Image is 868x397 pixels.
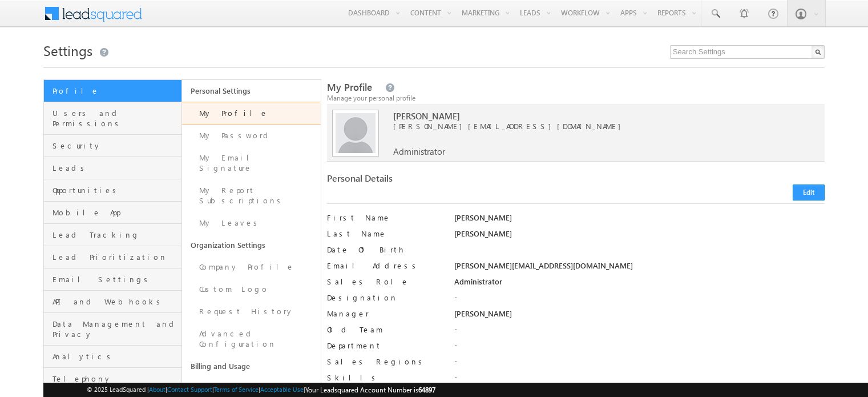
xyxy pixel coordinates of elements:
[182,278,320,300] a: Custom Logo
[327,356,442,367] label: Sales Regions
[454,372,825,388] div: -
[53,274,179,284] span: Email Settings
[44,102,181,135] a: Users and Permissions
[53,163,179,173] span: Leads
[44,80,181,102] a: Profile
[393,121,792,131] span: [PERSON_NAME][EMAIL_ADDRESS][DOMAIN_NAME]
[44,368,181,390] a: Telephony
[454,260,825,276] div: [PERSON_NAME][EMAIL_ADDRESS][DOMAIN_NAME]
[327,276,442,287] label: Sales Role
[454,340,825,356] div: -
[53,185,179,195] span: Opportunities
[327,244,442,255] label: Date Of Birth
[393,146,445,157] span: Administrator
[44,179,181,202] a: Opportunities
[53,374,179,384] span: Telephony
[454,324,825,340] div: -
[53,319,179,339] span: Data Management and Privacy
[44,291,181,313] a: API and Webhooks
[182,323,320,355] a: Advanced Configuration
[53,351,179,362] span: Analytics
[454,292,825,308] div: -
[167,386,212,393] a: Contact Support
[44,346,181,368] a: Analytics
[44,268,181,291] a: Email Settings
[327,228,442,239] label: Last Name
[393,111,792,121] span: [PERSON_NAME]
[182,256,320,278] a: Company Profile
[53,252,179,262] span: Lead Prioritization
[327,372,442,383] label: Skills
[418,386,435,394] span: 64897
[327,81,372,94] span: My Profile
[53,86,179,96] span: Profile
[44,246,181,268] a: Lead Prioritization
[182,80,320,102] a: Personal Settings
[793,185,825,200] button: Edit
[53,230,179,240] span: Lead Tracking
[44,224,181,246] a: Lead Tracking
[327,324,442,335] label: Old Team
[182,355,320,377] a: Billing and Usage
[182,212,320,234] a: My Leaves
[182,102,320,125] a: My Profile
[44,202,181,224] a: Mobile App
[327,308,442,319] label: Manager
[454,276,825,292] div: Administrator
[182,125,320,147] a: My Password
[53,141,179,151] span: Security
[454,228,825,244] div: [PERSON_NAME]
[44,135,181,157] a: Security
[87,384,435,395] span: © 2025 LeadSquared | | | | |
[327,292,442,303] label: Designation
[454,212,825,228] div: [PERSON_NAME]
[53,296,179,307] span: API and Webhooks
[182,234,320,256] a: Organization Settings
[214,386,259,393] a: Terms of Service
[44,157,181,179] a: Leads
[454,308,825,324] div: [PERSON_NAME]
[44,313,181,346] a: Data Management and Privacy
[260,386,304,393] a: Acceptable Use
[327,93,825,103] div: Manage your personal profile
[182,147,320,179] a: My Email Signature
[53,207,179,218] span: Mobile App
[454,356,825,372] div: -
[305,386,435,394] span: Your Leadsquared Account Number is
[670,45,825,59] input: Search Settings
[182,300,320,323] a: Request History
[327,260,442,271] label: Email Address
[53,108,179,129] span: Users and Permissions
[327,212,442,223] label: First Name
[43,41,92,59] span: Settings
[327,340,442,351] label: Department
[149,386,165,393] a: About
[327,173,570,189] div: Personal Details
[182,179,320,212] a: My Report Subscriptions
